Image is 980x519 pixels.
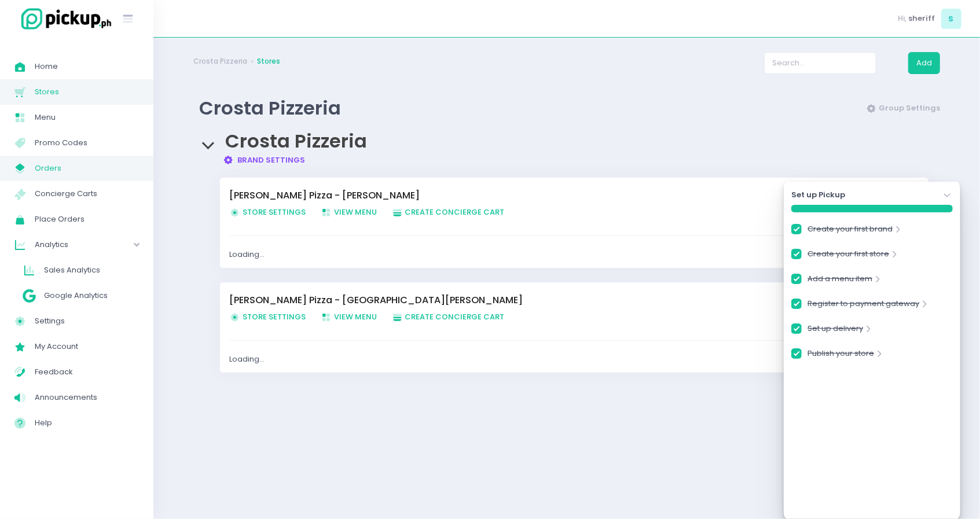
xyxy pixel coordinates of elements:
[321,311,392,323] a: View Menu
[808,298,919,314] a: Register to payment gateway
[193,166,940,410] div: Crosta Pizzeria Brand Settings
[35,59,139,74] span: Home
[199,95,341,121] span: Crosta Pizzeria
[44,288,139,303] span: Google Analytics
[257,56,280,67] a: Stores
[392,311,505,322] span: Create Concierge Cart
[764,52,876,74] input: Search...
[9,257,153,283] a: Sales Analytics
[14,6,113,31] img: logo
[321,311,377,322] span: View Menu
[229,207,321,218] a: Store Settings
[229,354,919,365] div: Loading...
[908,52,940,74] button: Add
[193,56,247,67] a: Crosta Pizzeria
[35,161,139,176] span: Orders
[35,314,139,329] span: Settings
[808,273,872,289] a: Add a menu item
[35,390,139,405] span: Announcements
[229,249,919,260] div: Loading...
[392,207,520,218] a: Create Concierge Cart
[35,212,139,227] span: Place Orders
[35,237,101,252] span: Analytics
[941,9,961,29] span: s
[35,110,139,125] span: Menu
[35,135,139,150] span: Promo Codes
[866,102,941,113] a: Group Settings
[392,207,505,218] span: Create Concierge Cart
[9,283,153,308] a: Google Analytics
[225,128,367,154] span: Crosta Pizzeria
[392,311,520,323] a: Create Concierge Cart
[35,365,139,380] span: Feedback
[808,223,893,239] a: Create your first brand
[808,323,863,338] a: Set up delivery
[229,207,306,218] span: Store Settings
[808,248,889,264] a: Create your first store
[35,415,139,430] span: Help
[808,348,874,363] a: Publish your store
[791,189,845,201] strong: Set up Pickup
[193,119,940,165] div: Crosta Pizzeria Brand Settings
[321,207,392,218] a: View Menu
[229,311,306,322] span: Store Settings
[35,186,139,201] span: Concierge Carts
[321,207,377,218] span: View Menu
[223,154,306,165] a: Brand Settings
[229,311,321,323] a: Store Settings
[35,84,139,100] span: Stores
[229,189,834,203] a: [PERSON_NAME] Pizza - [PERSON_NAME]
[229,293,834,307] a: [PERSON_NAME] Pizza - [GEOGRAPHIC_DATA][PERSON_NAME]
[898,13,907,24] span: Hi,
[44,263,139,278] span: Sales Analytics
[35,339,139,354] span: My Account
[909,13,935,24] span: sheriff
